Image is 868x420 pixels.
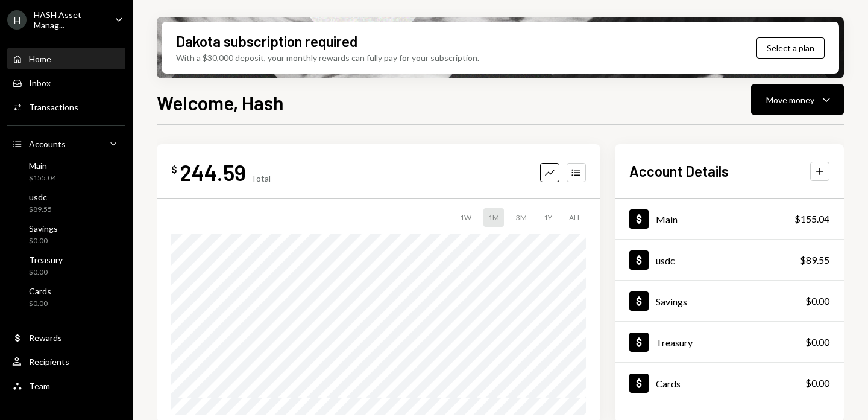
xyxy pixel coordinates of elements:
[483,208,504,227] div: 1M
[656,214,678,225] div: Main
[539,208,557,227] div: 1Y
[7,10,27,30] div: H
[180,159,246,186] div: 244.59
[455,208,476,227] div: 1W
[7,157,125,186] a: Main$155.04
[7,375,125,396] a: Team
[756,37,825,59] button: Select a plan
[656,296,687,307] div: Savings
[794,212,829,226] div: $155.04
[564,208,586,227] div: ALL
[29,381,50,391] div: Team
[7,188,125,217] a: usdc$89.55
[29,299,51,309] div: $0.00
[29,267,63,278] div: $0.00
[7,251,125,280] a: Treasury$0.00
[29,255,63,265] div: Treasury
[805,294,829,308] div: $0.00
[7,96,125,118] a: Transactions
[29,286,51,296] div: Cards
[805,376,829,390] div: $0.00
[251,173,271,183] div: Total
[7,326,125,348] a: Rewards
[766,94,814,106] div: Move money
[29,223,58,234] div: Savings
[29,78,51,88] div: Inbox
[7,72,125,94] a: Inbox
[176,51,479,64] div: With a $30,000 deposit, your monthly rewards can fully pay for your subscription.
[751,84,844,115] button: Move money
[805,335,829,349] div: $0.00
[7,220,125,249] a: Savings$0.00
[29,357,69,367] div: Recipients
[7,133,125,154] a: Accounts
[615,199,844,239] a: Main$155.04
[29,139,66,149] div: Accounts
[171,164,177,176] div: $
[656,337,693,348] div: Treasury
[656,255,675,266] div: usdc
[29,54,51,64] div: Home
[29,205,52,215] div: $89.55
[629,161,729,181] h2: Account Details
[29,192,52,202] div: usdc
[176,31,357,51] div: Dakota subscription required
[7,282,125,311] a: Cards$0.00
[29,102,78,112] div: Transactions
[34,10,105,30] div: HASH Asset Manag...
[656,378,681,389] div: Cards
[29,173,56,183] div: $155.04
[29,161,56,171] div: Main
[800,253,829,267] div: $89.55
[7,351,125,372] a: Recipients
[157,91,284,115] h1: Welcome, Hash
[615,322,844,362] a: Treasury$0.00
[511,208,532,227] div: 3M
[615,240,844,280] a: usdc$89.55
[29,236,58,246] div: $0.00
[29,332,62,343] div: Rewards
[615,363,844,403] a: Cards$0.00
[615,281,844,321] a: Savings$0.00
[7,48,125,69] a: Home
